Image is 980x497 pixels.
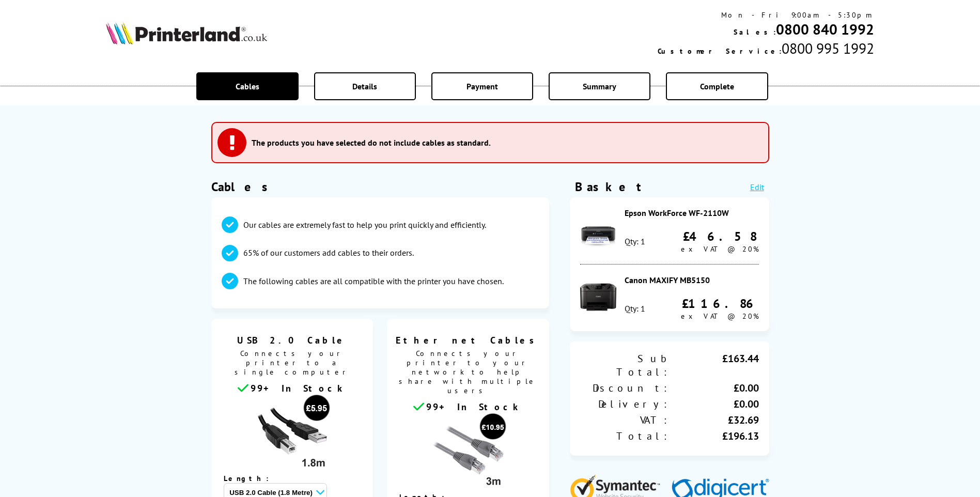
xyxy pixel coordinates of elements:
div: Mon - Fri 9:00am - 5:30pm [658,10,874,20]
div: £0.00 [670,397,759,411]
div: Discount: [580,381,670,395]
div: £116.86 [681,296,759,312]
div: Qty: 1 [625,303,645,314]
div: VAT: [580,413,670,427]
div: £163.44 [670,352,759,379]
h3: The products you have selected do not include cables as standard. [252,137,491,148]
span: 99+ In Stock [426,401,522,413]
img: Printerland Logo [106,22,267,44]
div: £32.69 [670,413,759,427]
span: Customer Service: [658,46,782,56]
a: 0800 840 1992 [776,20,874,39]
span: Length: [224,474,279,483]
span: 0800 995 1992 [782,39,874,58]
img: usb cable [253,394,331,472]
a: Edit [750,182,764,192]
span: USB 2.0 Cable [219,334,366,346]
div: Delivery: [580,397,670,411]
span: Sales: [734,27,776,37]
p: Our cables are extremely fast to help you print quickly and efficiently. [243,219,486,230]
span: Connects your printer to your network to help share with multiple users [392,346,544,400]
span: Connects your printer to a single computer [216,346,368,382]
p: The following cables are all compatible with the printer you have chosen. [243,275,504,287]
div: £46.58 [681,228,759,244]
div: £196.13 [670,429,759,443]
div: Total: [580,429,670,443]
div: Sub Total: [580,352,670,379]
span: Cables [236,81,259,91]
img: Canon MAXIFY MB5150 [580,279,616,315]
span: Payment [466,81,498,91]
span: ex VAT @ 20% [681,312,759,321]
span: Details [352,81,377,91]
div: Basket [575,179,642,195]
div: Epson WorkForce WF-2110W [625,208,759,218]
img: Ethernet cable [429,413,507,490]
span: Ethernet Cables [395,334,541,346]
span: ex VAT @ 20% [681,244,759,254]
div: Canon MAXIFY MB5150 [625,275,759,285]
span: 99+ In Stock [251,382,347,394]
span: Summary [583,81,616,91]
div: £0.00 [670,381,759,395]
p: 65% of our customers add cables to their orders. [243,247,414,258]
span: Complete [700,81,734,91]
img: Epson WorkForce WF-2110W [580,212,616,248]
h1: Cables [211,179,549,195]
div: Qty: 1 [625,236,645,246]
